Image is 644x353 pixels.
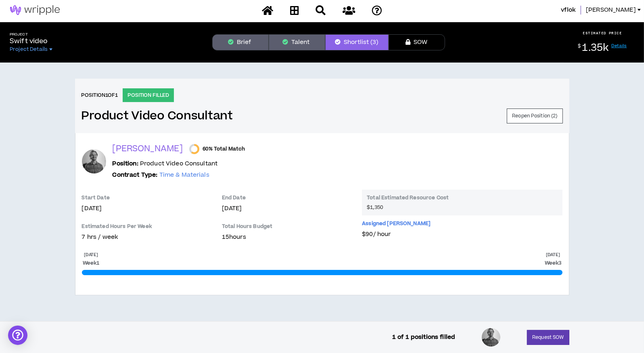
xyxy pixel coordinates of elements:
[113,143,183,155] p: [PERSON_NAME]
[83,259,99,267] p: Week 1
[10,36,56,46] p: Swift video
[10,46,48,52] span: Project Details
[159,171,209,179] span: Time & Materials
[561,6,576,15] span: vflok
[578,43,581,50] sup: $
[82,92,118,99] h6: Position 1 of 1
[527,330,569,345] button: Request SOW
[586,6,636,15] span: [PERSON_NAME]
[113,159,138,168] b: Position:
[481,327,501,347] div: Lawson P.
[82,204,214,213] p: [DATE]
[10,32,56,37] h5: Project
[203,146,245,152] span: 60% Total Match
[113,159,218,168] p: Product Video Consultant
[367,194,557,204] p: Total Estimated Resource Cost
[82,223,152,230] p: Estimated Hours Per Week
[362,230,562,239] p: $90 / hour
[582,41,609,55] span: 1.35k
[212,34,269,50] button: Brief
[389,34,445,50] button: SOW
[222,223,354,233] p: Total Hours Budget
[545,259,561,267] p: Week 3
[325,34,389,50] button: Shortlist (3)
[123,88,174,102] p: POSITION FILLED
[583,31,622,36] p: ESTIMATED PRICE
[546,252,560,258] p: [DATE]
[269,34,325,50] button: Talent
[82,194,110,201] p: Start Date
[222,194,246,201] p: End Date
[367,204,383,211] span: $1,350
[222,233,354,242] p: 15 hours
[392,333,455,342] p: 1 of 1 positions filled
[8,326,27,345] div: Open Intercom Messenger
[82,233,214,242] p: 7 hrs / week
[84,252,98,258] p: [DATE]
[82,109,233,123] a: Product Video Consultant
[222,204,354,213] p: [DATE]
[113,171,158,179] b: Contract Type:
[82,149,106,173] div: Lawson P.
[362,220,431,227] p: Assigned [PERSON_NAME]
[611,43,627,49] a: Details
[507,109,562,123] button: Reopen Position (2)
